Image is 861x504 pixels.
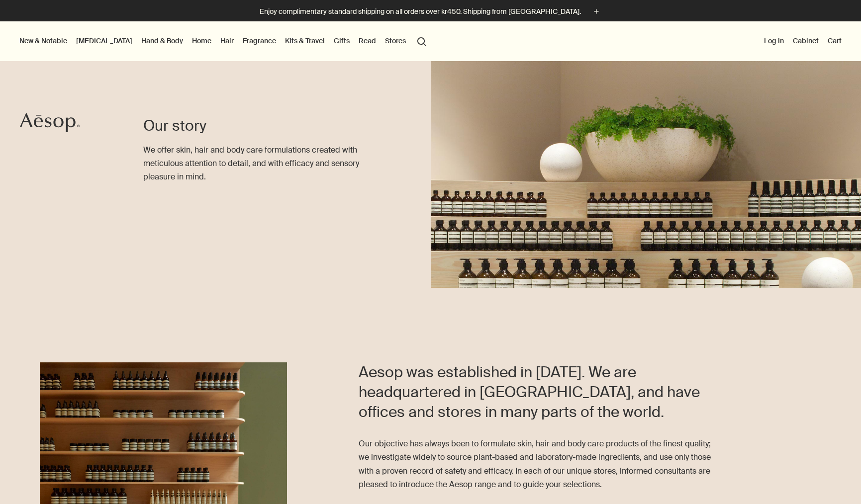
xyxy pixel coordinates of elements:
[260,6,581,17] p: Enjoy complimentary standard shipping on all orders over kr450. Shipping from [GEOGRAPHIC_DATA].
[143,116,390,136] h1: Our story
[791,34,821,47] a: Cabinet
[332,34,352,47] a: Gifts
[218,34,236,47] a: Hair
[74,34,134,47] a: [MEDICAL_DATA]
[359,437,717,491] p: Our objective has always been to formulate skin, hair and body care products of the finest qualit...
[143,143,390,184] p: We offer skin, hair and body care formulations created with meticulous attention to detail, and w...
[762,34,786,47] button: Log in
[383,34,408,47] button: Stores
[359,362,717,422] h2: Aesop was established in [DATE]. We are headquartered in [GEOGRAPHIC_DATA], and have offices and ...
[17,34,69,47] button: New & Notable
[260,6,602,17] button: Enjoy complimentary standard shipping on all orders over kr450. Shipping from [GEOGRAPHIC_DATA].
[241,34,278,47] a: Fragrance
[283,34,327,47] a: Kits & Travel
[762,21,844,61] nav: supplementary
[413,31,431,50] button: Open search
[357,34,378,47] a: Read
[17,110,82,138] a: Aesop
[20,113,80,133] svg: Aesop
[190,34,213,47] a: Home
[17,21,431,61] nav: primary
[826,34,844,47] button: Cart
[139,34,185,47] a: Hand & Body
